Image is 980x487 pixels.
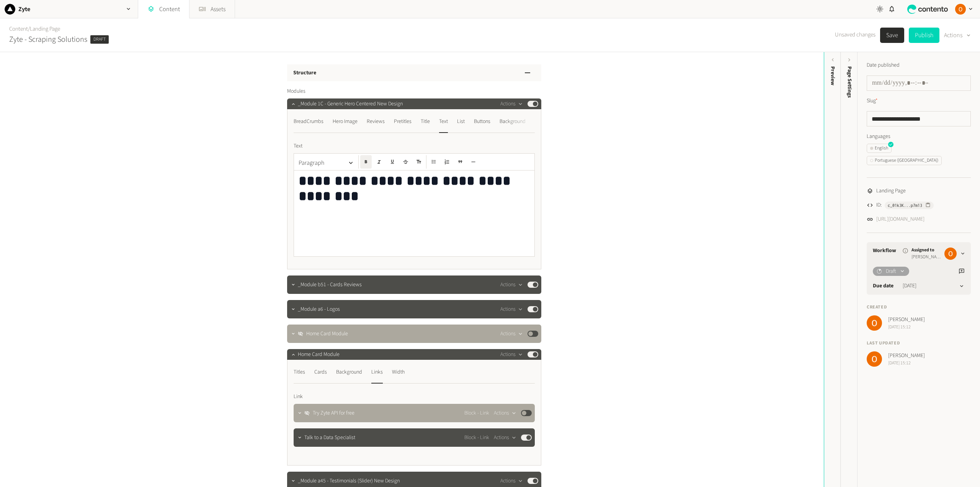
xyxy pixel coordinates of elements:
[494,433,516,442] button: Actions
[298,305,340,313] span: _Module a6 - Logos
[867,97,878,105] label: Slug
[500,280,523,289] button: Actions
[873,267,909,276] button: Draft
[873,282,893,290] label: Due date
[835,31,875,39] span: Unsaved changes
[867,144,892,153] button: English
[9,34,87,45] h2: Zyte - Scraping Solutions
[867,156,942,165] button: Portuguese ([GEOGRAPHIC_DATA])
[888,360,925,367] span: [DATE] 15:12
[909,28,939,43] button: Publish
[371,366,383,378] div: Links
[500,115,526,128] div: Background
[888,316,925,324] span: [PERSON_NAME]
[298,100,403,108] span: _Module 1C - Generic Hero Centered New Design
[464,409,489,417] span: Block - Link
[464,434,489,442] span: Block - Link
[439,115,448,128] div: Text
[500,329,523,338] button: Actions
[880,28,904,43] button: Save
[500,350,523,359] button: Actions
[944,248,957,260] img: Ozren Buric
[876,201,882,209] span: ID:
[886,267,896,275] span: Draft
[394,115,412,128] div: Pretitles
[876,187,906,195] span: Landing Page
[336,366,362,378] div: Background
[867,61,900,69] label: Date published
[306,330,348,338] span: Home Card Module
[298,351,340,359] span: Home Card Module
[333,115,358,128] div: Hero Image
[293,69,316,77] h3: Structure
[888,352,925,360] span: [PERSON_NAME]
[313,409,354,417] span: Try Zyte API for free
[314,366,327,378] div: Cards
[955,4,966,15] img: Ozren Buric
[421,115,430,128] div: Title
[888,324,925,331] span: [DATE] 15:12
[5,4,15,15] img: Zyte
[911,254,941,261] span: [PERSON_NAME]
[294,142,302,150] span: Text
[304,434,355,442] span: Talk to a Data Specialist
[500,305,523,314] button: Actions
[911,247,941,254] span: Assigned to
[9,25,28,33] a: Content
[494,408,516,418] button: Actions
[457,115,465,128] div: List
[829,66,837,85] div: Preview
[867,351,882,367] img: Ozren Buric
[873,247,896,255] a: Workflow
[867,315,882,331] img: Ozren Buric
[870,157,938,164] div: Portuguese ([GEOGRAPHIC_DATA])
[500,99,523,108] button: Actions
[474,115,490,128] div: Buttons
[903,282,916,290] time: [DATE]
[18,5,30,14] h2: Zyte
[846,66,854,98] span: Page Settings
[867,340,971,347] h4: Last updated
[870,145,888,152] div: English
[885,202,934,209] button: c_01k3K...p7m13
[867,304,971,311] h4: Created
[867,133,971,141] label: Languages
[287,87,305,95] span: Modules
[944,28,971,43] button: Actions
[294,366,305,378] div: Titles
[90,35,109,44] span: Draft
[294,115,323,128] div: BreadCrumbs
[296,155,357,171] button: Paragraph
[30,25,60,33] a: Landing Page
[298,477,400,485] span: _Module a45 - Testimonials (Slider) New Design
[500,476,523,485] button: Actions
[28,25,30,33] span: /
[367,115,385,128] div: Reviews
[876,215,924,223] a: [URL][DOMAIN_NAME]
[392,366,405,378] div: Width
[294,393,303,401] span: Link
[888,202,922,209] span: c_01k3K...p7m13
[298,281,362,289] span: _Module b51 - Cards Reviews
